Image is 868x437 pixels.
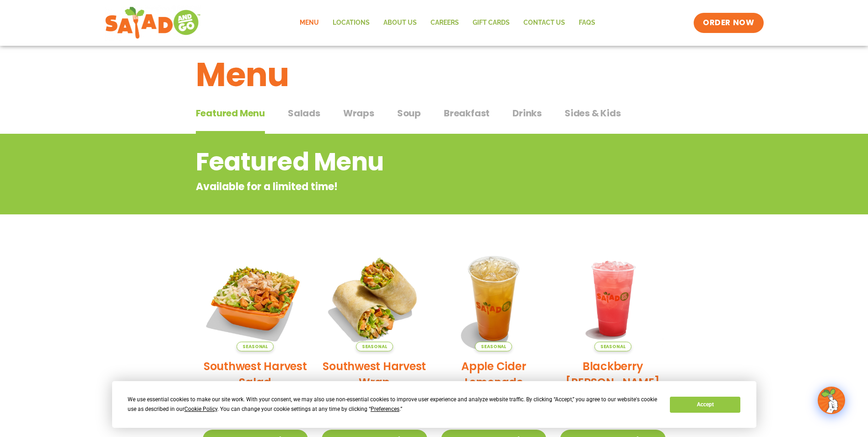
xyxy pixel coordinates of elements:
span: Preferences [371,406,399,412]
span: Seasonal [237,342,274,351]
img: Product photo for Apple Cider Lemonade [441,246,547,351]
h1: Menu [196,50,673,99]
h2: Southwest Harvest Salad [203,358,308,390]
a: About Us [377,12,424,33]
img: Product photo for Southwest Harvest Salad [203,246,308,351]
span: Breakfast [444,106,490,120]
h2: Blackberry [PERSON_NAME] Lemonade [560,358,666,406]
button: Accept [670,397,740,413]
h2: Southwest Harvest Wrap [322,358,427,390]
a: Contact Us [517,12,572,33]
img: new-SAG-logo-768×292 [105,5,201,41]
div: Tabbed content [196,103,673,134]
span: Drinks [512,106,542,120]
h2: Apple Cider Lemonade [441,358,547,390]
span: Featured Menu [196,106,265,120]
span: Seasonal [594,342,631,351]
div: Cookie Consent Prompt [112,381,756,428]
a: Menu [293,12,326,33]
span: Seasonal [475,342,512,351]
span: Salads [288,106,320,120]
img: Product photo for Blackberry Bramble Lemonade [560,246,666,351]
a: Locations [326,12,377,33]
a: Careers [424,12,466,33]
span: Sides & Kids [565,106,621,120]
span: Seasonal [356,342,393,351]
nav: Menu [293,12,602,33]
h2: Featured Menu [196,143,599,180]
img: Product photo for Southwest Harvest Wrap [322,246,427,351]
a: FAQs [572,12,602,33]
span: Soup [397,106,421,120]
span: Wraps [343,106,374,120]
a: ORDER NOW [694,13,763,33]
div: We use essential cookies to make our site work. With your consent, we may also use non-essential ... [128,395,659,414]
img: wpChatIcon [819,388,844,413]
span: Cookie Policy [184,406,217,412]
span: ORDER NOW [703,17,754,28]
a: GIFT CARDS [466,12,517,33]
p: Available for a limited time! [196,179,599,194]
